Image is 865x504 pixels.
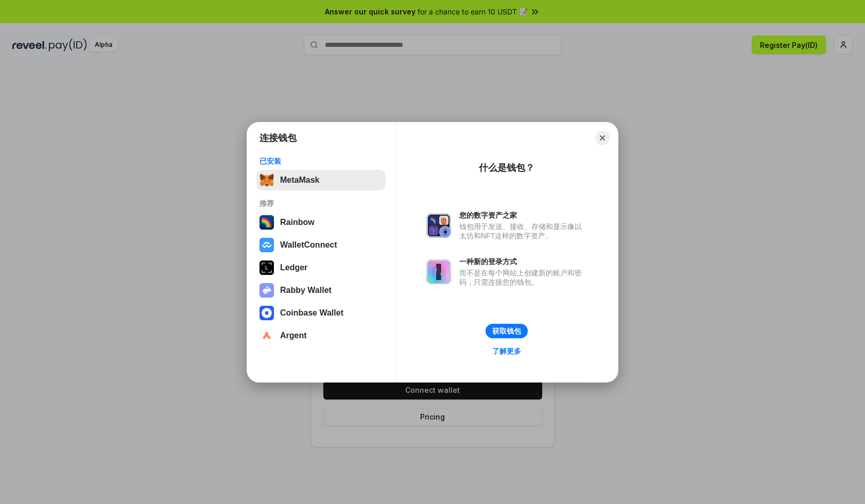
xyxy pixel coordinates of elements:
[259,328,274,343] img: svg+xml,%3Csvg%20width%3D%2228%22%20height%3D%2228%22%20viewBox%3D%220%200%2028%2028%22%20fill%3D...
[426,213,451,238] img: svg+xml,%3Csvg%20xmlns%3D%22http%3A%2F%2Fwww.w3.org%2F2000%2Fsvg%22%20fill%3D%22none%22%20viewBox...
[595,131,610,145] button: Close
[256,257,386,278] button: Ledger
[492,346,521,356] div: 了解更多
[280,286,332,295] div: Rabby Wallet
[459,211,587,220] div: 您的数字资产之家
[280,331,307,340] div: Argent
[459,268,587,287] div: 而不是在每个网站上创建新的账户和密码，只需连接您的钱包。
[259,199,383,208] div: 推荐
[280,218,315,227] div: Rainbow
[280,240,337,250] div: WalletConnect
[280,176,319,185] div: MetaMask
[256,303,386,323] button: Coinbase Wallet
[492,326,521,336] div: 获取钱包
[259,238,274,252] img: svg+xml,%3Csvg%20width%3D%2228%22%20height%3D%2228%22%20viewBox%3D%220%200%2028%2028%22%20fill%3D...
[280,308,343,318] div: Coinbase Wallet
[280,263,307,272] div: Ledger
[459,222,587,240] div: 钱包用于发送、接收、存储和显示像以太坊和NFT这样的数字资产。
[259,306,274,320] img: svg+xml,%3Csvg%20width%3D%2228%22%20height%3D%2228%22%20viewBox%3D%220%200%2028%2028%22%20fill%3D...
[256,235,386,255] button: WalletConnect
[486,344,527,358] a: 了解更多
[259,283,274,298] img: svg+xml,%3Csvg%20xmlns%3D%22http%3A%2F%2Fwww.w3.org%2F2000%2Fsvg%22%20fill%3D%22none%22%20viewBox...
[479,162,534,174] div: 什么是钱包？
[256,170,386,190] button: MetaMask
[259,215,274,230] img: svg+xml,%3Csvg%20width%3D%22120%22%20height%3D%22120%22%20viewBox%3D%220%200%20120%20120%22%20fil...
[256,325,386,346] button: Argent
[259,132,297,144] h1: 连接钱包
[486,324,528,338] button: 获取钱包
[256,280,386,301] button: Rabby Wallet
[259,157,383,166] div: 已安装
[426,259,451,284] img: svg+xml,%3Csvg%20xmlns%3D%22http%3A%2F%2Fwww.w3.org%2F2000%2Fsvg%22%20fill%3D%22none%22%20viewBox...
[256,212,386,233] button: Rainbow
[259,260,274,275] img: svg+xml,%3Csvg%20xmlns%3D%22http%3A%2F%2Fwww.w3.org%2F2000%2Fsvg%22%20width%3D%2228%22%20height%3...
[459,257,587,266] div: 一种新的登录方式
[259,173,274,187] img: svg+xml,%3Csvg%20fill%3D%22none%22%20height%3D%2233%22%20viewBox%3D%220%200%2035%2033%22%20width%...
